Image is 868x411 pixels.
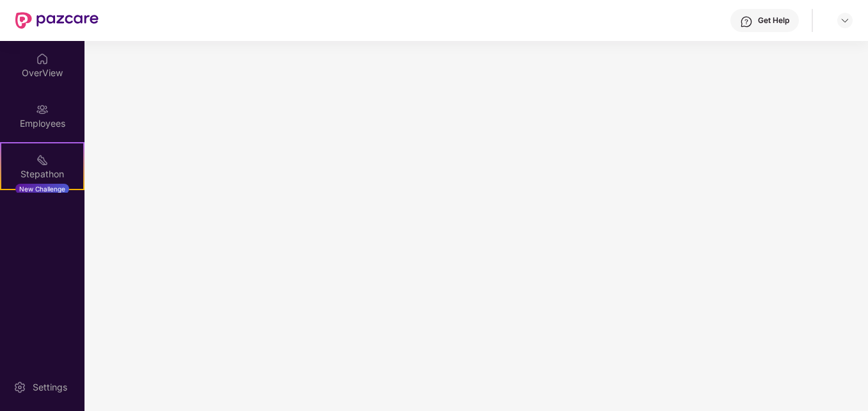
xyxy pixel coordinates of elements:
[840,15,850,26] img: svg+xml;base64,PHN2ZyBpZD0iRHJvcGRvd24tMzJ4MzIiIHhtbG5zPSJodHRwOi8vd3d3LnczLm9yZy8yMDAwL3N2ZyIgd2...
[29,381,71,394] div: Settings
[36,103,49,116] img: svg+xml;base64,PHN2ZyBpZD0iRW1wbG95ZWVzIiB4bWxucz0iaHR0cDovL3d3dy53My5vcmcvMjAwMC9zdmciIHdpZHRoPS...
[15,12,99,29] img: New Pazcare Logo
[1,168,83,181] div: Stepathon
[758,15,789,26] div: Get Help
[15,184,69,194] div: New Challenge
[740,15,753,28] img: svg+xml;base64,PHN2ZyBpZD0iSGVscC0zMngzMiIgeG1sbnM9Imh0dHA6Ly93d3cudzMub3JnLzIwMDAvc3ZnIiB3aWR0aD...
[36,154,49,166] img: svg+xml;base64,PHN2ZyB4bWxucz0iaHR0cDovL3d3dy53My5vcmcvMjAwMC9zdmciIHdpZHRoPSIyMSIgaGVpZ2h0PSIyMC...
[36,52,49,65] img: svg+xml;base64,PHN2ZyBpZD0iSG9tZSIgeG1sbnM9Imh0dHA6Ly93d3cudzMub3JnLzIwMDAvc3ZnIiB3aWR0aD0iMjAiIG...
[13,381,26,394] img: svg+xml;base64,PHN2ZyBpZD0iU2V0dGluZy0yMHgyMCIgeG1sbnM9Imh0dHA6Ly93d3cudzMub3JnLzIwMDAvc3ZnIiB3aW...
